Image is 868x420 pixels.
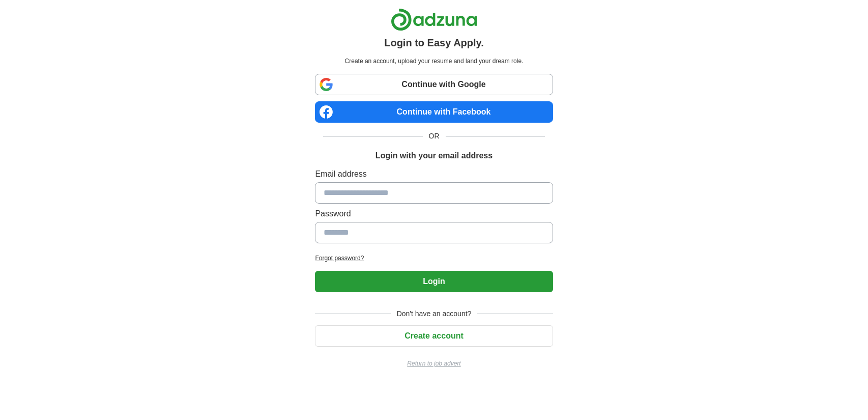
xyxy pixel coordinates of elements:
[375,150,493,162] h1: Login with your email address
[391,309,478,319] span: Don't have an account?
[315,254,553,263] a: Forgot password?
[317,57,551,66] p: Create an account, upload your resume and land your dream role.
[315,331,553,340] a: Create account
[315,271,553,292] button: Login
[315,74,553,95] a: Continue with Google
[423,131,446,142] span: OR
[315,325,553,347] button: Create account
[391,8,477,31] img: Adzuna logo
[315,101,553,123] a: Continue with Facebook
[315,208,553,220] label: Password
[315,168,553,180] label: Email address
[315,359,553,368] a: Return to job advert
[384,35,484,50] h1: Login to Easy Apply.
